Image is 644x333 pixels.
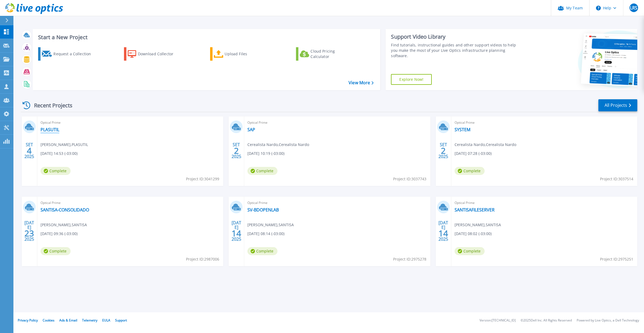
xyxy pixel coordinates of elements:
div: Request a Collection [53,49,96,59]
span: Optical Prime [455,120,634,126]
span: Optical Prime [41,200,220,206]
span: Cerealista Nardo , Cerealista Nardo [455,142,516,148]
a: PLASUTIL [41,127,59,132]
a: View More [349,80,374,85]
span: Complete [247,167,277,175]
a: SYSTEM [455,127,470,132]
span: 4 [27,148,32,153]
a: Support [115,318,127,323]
span: [DATE] 08:02 (-03:00) [455,231,492,237]
li: Version: [TECHNICAL_ID] [480,319,516,322]
li: Powered by Live Optics, a Dell Technology [577,319,639,322]
a: SV-BDOPENLAB [247,207,279,213]
a: SANTISAFILESERVER [455,207,495,213]
span: Project ID: 2975278 [393,256,426,262]
div: Cloud Pricing Calculator [310,49,353,59]
a: Privacy Policy [18,318,38,323]
span: [DATE] 07:28 (-03:00) [455,151,492,156]
div: SET 2025 [438,141,448,160]
a: SANTISA-CONSOLIDADO [41,207,89,213]
div: Find tutorials, instructional guides and other support videos to help you make the most of your L... [391,42,521,58]
a: Cookies [43,318,54,323]
span: 23 [24,231,34,236]
div: [DATE] 2025 [231,221,241,241]
span: [DATE] 10:19 (-03:00) [247,151,284,156]
span: Optical Prime [455,200,634,206]
span: Complete [41,247,71,255]
a: Explore Now! [391,74,432,85]
li: © 2025 Dell Inc. All Rights Reserved [521,319,572,322]
span: Project ID: 3041299 [186,176,219,182]
div: Recent Projects [21,99,80,112]
span: Optical Prime [247,120,427,126]
span: LRS [630,6,637,10]
span: Project ID: 3037514 [600,176,633,182]
span: [PERSON_NAME] , SANTISA [41,222,87,228]
span: Cerealista Nardo , Cerealista Nardo [247,142,309,148]
span: [PERSON_NAME] , SANTISA [455,222,501,228]
a: Telemetry [82,318,97,323]
span: Complete [41,167,71,175]
span: Project ID: 2975251 [600,256,633,262]
div: Upload Files [225,49,268,59]
div: Download Collector [138,49,181,59]
span: 2 [234,148,239,153]
span: [DATE] 14:53 (-03:00) [41,151,78,156]
a: EULA [102,318,110,323]
span: Optical Prime [41,120,220,126]
span: 14 [232,231,241,236]
h3: Start a New Project [38,34,374,40]
span: Project ID: 2987006 [186,256,219,262]
span: 14 [438,231,448,236]
span: Optical Prime [247,200,427,206]
span: Complete [455,247,485,255]
span: [PERSON_NAME] , SANTISA [247,222,294,228]
span: Project ID: 3037743 [393,176,426,182]
span: [PERSON_NAME] , PLASUTIL [41,142,88,148]
span: [DATE] 09:36 (-03:00) [41,231,78,237]
span: 2 [441,148,446,153]
a: Ads & Email [59,318,77,323]
div: Support Video Library [391,33,521,40]
span: [DATE] 08:14 (-03:00) [247,231,284,237]
div: SET 2025 [24,141,34,160]
a: Cloud Pricing Calculator [296,47,356,61]
div: [DATE] 2025 [24,221,34,241]
div: [DATE] 2025 [438,221,448,241]
a: SAP [247,127,255,132]
a: Upload Files [210,47,270,61]
span: Complete [247,247,277,255]
a: Download Collector [124,47,184,61]
a: Request a Collection [38,47,98,61]
span: Complete [455,167,485,175]
a: All Projects [598,99,637,111]
div: SET 2025 [231,141,241,160]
